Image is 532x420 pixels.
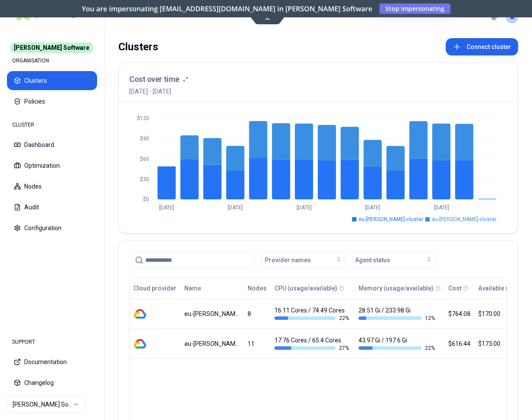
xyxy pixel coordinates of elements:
button: Connect cluster [446,38,518,55]
div: 16.11 Cores / 74.49 Cores [274,306,351,322]
div: 17.76 Cores / 65.4 Cores [274,336,351,352]
tspan: [DATE] [434,205,449,211]
button: Name [184,280,201,297]
tspan: $90 [140,136,149,142]
span: eu-[PERSON_NAME]-cluster [359,216,423,223]
div: $764.08 [448,309,470,318]
tspan: [DATE] [159,205,174,211]
div: Clusters [118,38,158,55]
tspan: $30 [140,176,149,182]
div: au-rex-cluster [184,339,240,348]
div: 28.51 Gi / 233.98 Gi [359,306,435,322]
div: 22 % [359,345,435,352]
button: Dashboard [7,135,97,154]
tspan: [DATE] [297,205,312,211]
button: Audit [7,198,97,217]
span: [DATE] - [DATE] [129,87,188,96]
img: gcp [134,307,147,320]
span: [PERSON_NAME] Software [10,42,93,53]
button: Policies [7,92,97,111]
span: Agent status [355,256,390,264]
tspan: $60 [140,156,149,162]
div: eu-rex-cluster [184,309,240,318]
button: Memory (usage/available) [359,280,434,297]
button: Cost [448,280,461,297]
img: gcp [134,337,147,350]
div: SUPPORT [7,333,97,351]
button: Optimization [7,156,97,175]
button: Nodes [248,280,267,297]
div: 11 [248,339,267,348]
h3: Cost over time [129,73,180,85]
div: 8 [248,309,267,318]
tspan: [DATE] [228,205,243,211]
div: 12 % [359,315,435,322]
span: Provider names [265,256,311,264]
button: Provider names [262,251,345,269]
button: Cloud provider [134,280,176,297]
div: $616.44 [448,339,470,348]
div: CLUSTER [7,116,97,133]
button: CPU (usage/available) [274,280,337,297]
button: Documentation [7,352,97,371]
div: 22 % [274,315,351,322]
button: Configuration [7,218,97,238]
button: Changelog [7,373,97,392]
button: Clusters [7,71,97,90]
tspan: $120 [137,115,149,121]
div: 27 % [274,345,351,352]
span: au-[PERSON_NAME]-cluster [432,216,496,223]
div: 43.97 Gi / 197.6 Gi [359,336,435,352]
button: Agent status [352,251,435,269]
tspan: $0 [143,196,149,202]
button: Available savings [478,280,528,297]
button: Nodes [7,177,97,196]
tspan: [DATE] [365,205,380,211]
div: ORGANISATION [7,52,97,69]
